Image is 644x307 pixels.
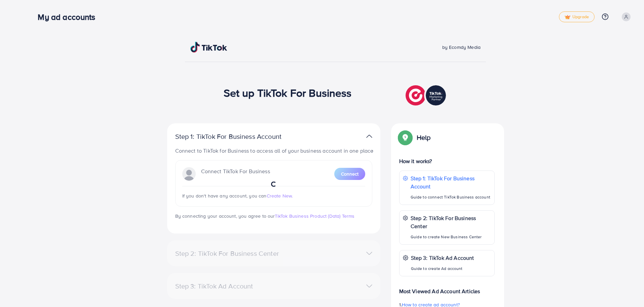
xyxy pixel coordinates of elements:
[399,282,495,295] p: Most Viewed Ad Account Articles
[406,84,448,107] img: TikTok partner
[366,131,372,141] img: TikTok partner
[559,11,595,22] a: tickUpgrade
[175,132,303,141] p: Step 1: TikTok For Business Account
[565,14,589,20] span: Upgrade
[399,131,411,144] img: Popup guide
[190,42,227,53] img: TikTok
[38,12,101,22] h3: My ad accounts
[411,254,474,262] p: Step 3: TikTok Ad Account
[565,15,570,20] img: tick
[399,157,495,165] p: How it works?
[224,86,352,99] h1: Set up TikTok For Business
[411,174,491,190] p: Step 1: TikTok For Business Account
[411,265,474,273] p: Guide to create Ad account
[411,214,491,230] p: Step 2: TikTok For Business Center
[417,133,431,142] p: Help
[411,233,491,241] p: Guide to create New Business Center
[442,44,481,51] span: by Ecomdy Media
[411,193,491,201] p: Guide to connect TikTok Business account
